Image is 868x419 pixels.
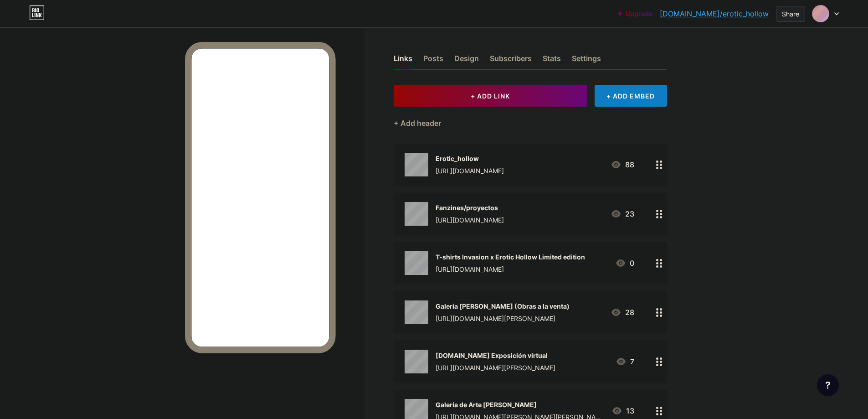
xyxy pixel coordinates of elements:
[394,53,412,69] div: Links
[394,85,587,107] button: + ADD LINK
[436,203,504,212] div: Fanzines/proyectos
[436,363,555,372] div: [URL][DOMAIN_NAME][PERSON_NAME]
[454,53,479,69] div: Design
[436,264,585,274] div: [URL][DOMAIN_NAME]
[572,53,601,69] div: Settings
[436,215,504,225] div: [URL][DOMAIN_NAME]
[490,53,532,69] div: Subscribers
[616,356,634,367] div: 7
[611,405,634,416] div: 13
[423,53,443,69] div: Posts
[471,92,510,100] span: + ADD LINK
[782,9,799,19] div: Share
[436,314,570,323] div: [URL][DOMAIN_NAME][PERSON_NAME]
[543,53,561,69] div: Stats
[595,85,667,107] div: + ADD EMBED
[660,8,769,19] a: [DOMAIN_NAME]/erotic_hollow
[611,159,634,170] div: 88
[615,258,634,269] div: 0
[436,351,555,360] div: [DOMAIN_NAME] Exposición virtual
[618,10,652,17] a: Upgrade
[436,301,570,311] div: Galeria [PERSON_NAME] (Obras a la venta)
[436,166,504,176] div: [URL][DOMAIN_NAME]
[436,252,585,262] div: T-shirts Invasion x Erotic Hollow Limited edition
[394,118,441,129] div: + Add header
[611,307,634,318] div: 28
[436,400,604,409] div: Galería de Arte [PERSON_NAME]
[436,154,504,163] div: Erotic_hollow
[611,208,634,219] div: 23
